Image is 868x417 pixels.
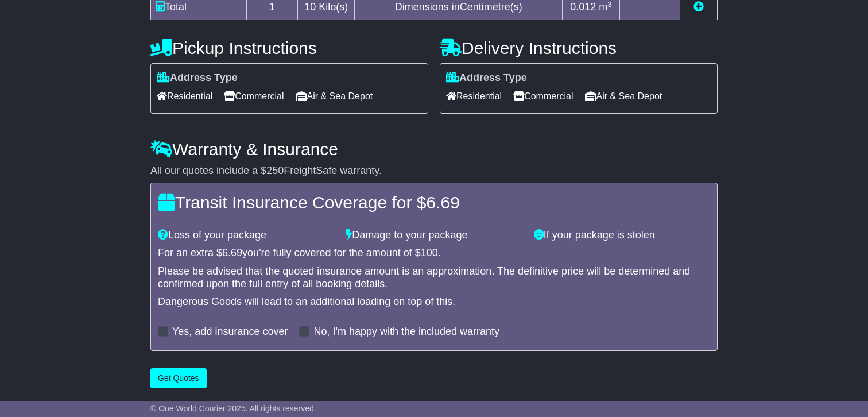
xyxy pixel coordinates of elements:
[446,72,527,84] label: Address Type
[150,38,428,57] h4: Pickup Instructions
[158,265,710,290] div: Please be advised that the quoted insurance amount is an approximation. The definitive price will...
[599,1,612,13] span: m
[528,229,716,242] div: If your package is stolen
[150,404,316,413] span: © One World Courier 2025. All rights reserved.
[158,247,710,260] div: For an extra $ you're fully covered for the amount of $ .
[222,247,242,258] span: 6.69
[150,165,718,177] div: All our quotes include a $ FreightSafe warranty.
[585,87,662,105] span: Air & Sea Depot
[158,296,710,308] div: Dangerous Goods will lead to an additional loading on top of this.
[446,87,502,105] span: Residential
[313,326,499,338] label: No, I'm happy with the included warranty
[693,1,704,13] a: Add new item
[150,140,718,159] h4: Warranty & Insurance
[304,1,316,13] span: 10
[172,326,288,338] label: Yes, add insurance cover
[340,229,528,242] div: Damage to your package
[152,229,340,242] div: Loss of your package
[158,193,710,212] h4: Transit Insurance Coverage for $
[266,165,284,176] span: 250
[157,87,212,105] span: Residential
[157,72,238,84] label: Address Type
[296,87,373,105] span: Air & Sea Depot
[150,368,207,388] button: Get Quotes
[421,247,438,258] span: 100
[426,193,459,212] span: 6.69
[224,87,284,105] span: Commercial
[513,87,573,105] span: Commercial
[440,38,718,57] h4: Delivery Instructions
[570,1,596,13] span: 0.012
